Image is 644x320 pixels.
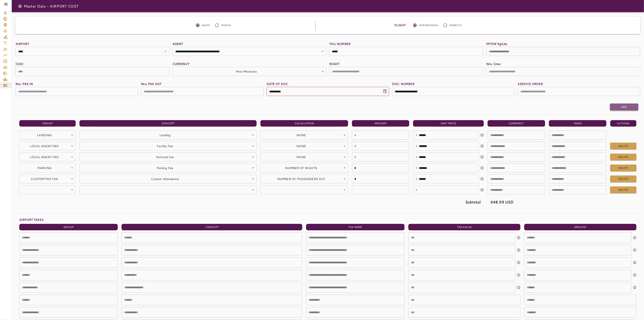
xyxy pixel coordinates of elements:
[221,24,231,27] span: INVOICE
[416,166,417,170] p: $
[381,88,389,95] button: Choose date
[79,120,257,127] th: CONCEPT
[172,67,326,76] div: Peso Mexicano
[633,248,636,252] svg: Tax: $143.24 + Tax over Tax: $22.92
[79,152,257,162] div: Peso Mexicano
[480,166,484,170] svg: Peso Mexicano
[517,261,520,264] svg: Tax: 10% / Tax over Tax: 16%
[480,188,484,192] svg: Peso Mexicano
[518,82,640,86] label: SERVICE ORDER
[329,42,483,46] label: TAIL NUMBER
[394,21,406,29] label: FLIGHT
[486,62,640,66] label: Nro. Crew
[610,104,638,111] button: Add
[16,2,24,10] button: Open drawer
[416,188,417,192] p: $
[633,286,636,289] svg: Tax: $51.75 + Tax over Tax: $8.28
[163,49,168,54] button: Open
[408,224,521,230] th: TAX VALUE
[19,174,76,183] div: Peso Mexicano
[610,175,636,182] button: DELETE
[79,131,257,140] div: Peso Mexicano
[202,24,210,27] span: QUOTE
[480,177,484,181] svg: Peso Mexicano
[260,163,348,172] div: Peso Mexicano
[19,152,76,162] div: Peso Mexicano
[260,174,348,183] div: Peso Mexicano
[19,224,118,230] th: GROUP
[488,196,545,208] td: 648.99 USD
[413,196,484,208] td: Subtotal
[633,261,636,264] svg: Tax: $158.01 + Tax over Tax: $25.28
[488,120,545,127] th: CURRENCY
[517,236,520,239] svg: Tax: 10% / Tax over Tax: 16%
[524,224,636,230] th: AMOUNT
[260,120,348,127] th: CALCULATION
[480,133,484,137] svg: Peso Mexicano
[79,185,257,194] div: Peso Mexicano
[24,3,78,9] h6: Master Data - AIRPORT COST
[306,224,405,230] th: TAX NAME
[449,24,462,27] span: DOMESTIC
[260,185,348,194] div: Peso Mexicano
[610,154,636,161] button: DELETE
[413,120,484,127] th: UNIT PRICE
[19,185,76,194] div: Peso Mexicano
[549,120,606,127] th: TAXES
[610,186,636,193] button: DELETE
[610,143,636,150] button: DELETE
[320,49,325,54] button: Open
[79,163,257,172] div: Peso Mexicano
[141,82,263,86] label: Nro. PAX OUT
[260,131,348,140] div: Peso Mexicano
[19,131,76,140] div: Peso Mexicano
[19,120,76,127] th: GROUP
[633,236,636,239] svg: Tax: $18.80 + Tax over Tax: $3.01
[19,163,76,172] div: Peso Mexicano
[610,120,636,127] th: ACTIONS
[392,82,515,86] label: DOC. NUMBER
[260,141,348,151] div: Peso Mexicano
[15,82,138,86] label: Nro. PAX IN
[15,42,169,46] label: AIRPORT
[416,177,417,181] p: $
[172,42,326,46] label: AGENT
[416,144,417,148] p: $
[416,155,417,159] p: $
[122,224,302,230] th: CONCEPT
[480,155,484,159] svg: Peso Mexicano
[329,62,483,66] label: NIGHT
[172,62,326,66] label: CURRENCY
[79,141,257,151] div: Peso Mexicano
[260,152,348,162] div: Peso Mexicano
[517,286,520,289] svg: Tax: 10% / Tax over Tax: 16%
[517,248,520,252] svg: Tax: 10% / Tax over Tax: 16%
[19,141,76,151] div: Peso Mexicano
[480,144,484,148] svg: Peso Mexicano
[416,133,417,137] p: $
[419,24,438,27] span: INTERNATIONAL
[610,165,636,172] button: DELETE
[633,273,636,277] svg: Tax: $601.68 + Tax over Tax: $96.27
[517,273,520,277] svg: Tax: 10% / Tax over Tax: 16%
[15,62,169,66] label: ICAO
[486,42,640,46] label: MTOW Kg/Lbs
[352,120,409,127] th: AMOUNT
[19,217,640,222] p: AIRPORT TAXES
[267,82,389,86] label: DATE OF DOC.
[79,174,257,183] div: Peso Mexicano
